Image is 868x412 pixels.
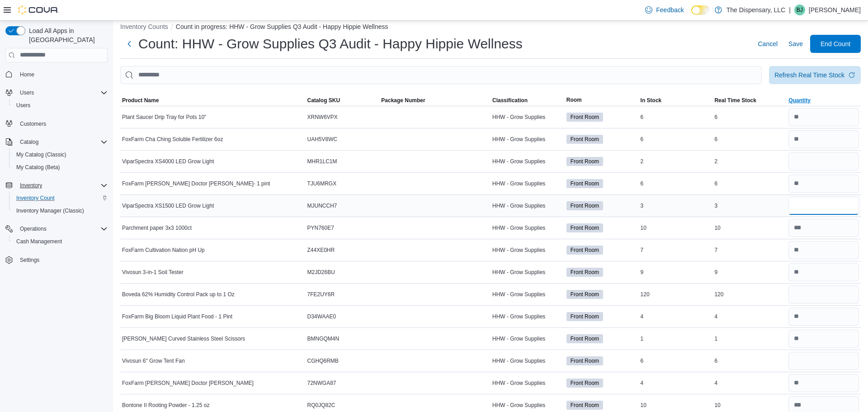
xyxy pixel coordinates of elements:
[13,162,64,173] a: My Catalog (Beta)
[571,202,599,210] span: Front Room
[122,202,214,209] span: ViparSpectra XS1500 LED Grow Light
[307,180,337,187] span: TJU6MRGX
[122,291,235,298] span: Boveda 62% Humidity Control Pack up to 1 Oz
[16,137,42,147] button: Catalog
[571,157,599,166] span: Front Room
[307,202,337,209] span: MJUNCCH7
[307,97,340,104] span: Catalog SKU
[639,200,713,211] div: 3
[639,223,713,233] div: 10
[20,138,38,146] span: Catalog
[307,402,335,409] span: RQ0JQ82C
[20,256,39,264] span: Settings
[122,335,245,342] span: [PERSON_NAME] Curved Stainless Steel Scissors
[492,379,545,387] span: HHW - Grow Supplies
[571,113,599,121] span: Front Room
[492,357,545,365] span: HHW - Grow Supplies
[639,355,713,366] div: 6
[492,269,545,276] span: HHW - Grow Supplies
[20,120,46,128] span: Customers
[492,180,545,187] span: HHW - Grow Supplies
[769,66,861,84] button: Refresh Real Time Stock
[9,161,111,174] button: My Catalog (Beta)
[122,357,185,365] span: Vivosun 6" Grow Tent Fan
[122,180,270,187] span: FoxFarm [PERSON_NAME] Doctor [PERSON_NAME]- 1 pint
[307,136,338,143] span: UAH5V8WC
[639,333,713,344] div: 1
[16,254,108,265] span: Settings
[13,193,58,204] a: Inventory Count
[492,97,528,104] span: Classification
[571,357,599,365] span: Front Room
[639,378,713,388] div: 4
[16,223,50,234] button: Operations
[9,192,111,204] button: Inventory Count
[571,313,599,321] span: Front Room
[571,335,599,343] span: Front Room
[13,162,108,173] span: My Catalog (Beta)
[307,114,338,121] span: XRNW6VPX
[307,158,337,165] span: MHR1LC1M
[492,136,545,143] span: HHW - Grow Supplies
[566,246,603,255] span: Front Room
[122,158,214,165] span: ViparSpectra XS4000 LED Grow Light
[492,246,545,254] span: HHW - Grow Supplies
[785,35,807,53] button: Save
[16,255,43,265] a: Settings
[138,35,523,53] h1: Count: HHW - Grow Supplies Q3 Audit - Happy Hippie Wellness
[712,400,787,411] div: 10
[571,180,599,188] span: Front Room
[9,148,111,161] button: My Catalog (Classic)
[120,35,138,53] button: Next
[566,157,603,166] span: Front Room
[120,22,861,33] nav: An example of EuiBreadcrumbs
[122,379,254,387] span: FoxFarm [PERSON_NAME] Doctor [PERSON_NAME]
[566,334,603,343] span: Front Room
[712,289,787,300] div: 120
[639,112,713,123] div: 6
[13,205,88,216] a: Inventory Manager (Classic)
[122,114,206,121] span: Plant Saucer Drip Tray for Pots 10"
[2,68,111,81] button: Home
[307,379,336,387] span: 72NWGA87
[566,135,603,144] span: Front Room
[566,179,603,188] span: Front Room
[566,312,603,321] span: Front Room
[492,224,545,232] span: HHW - Grow Supplies
[379,95,491,106] button: Package Number
[9,204,111,217] button: Inventory Manager (Classic)
[13,236,108,247] span: Cash Management
[307,313,336,320] span: D34WAAE0
[566,201,603,210] span: Front Room
[712,355,787,366] div: 6
[9,99,111,112] button: Users
[16,118,50,129] a: Customers
[16,87,38,98] button: Users
[16,180,108,191] span: Inventory
[712,200,787,211] div: 3
[120,95,306,106] button: Product Name
[787,95,861,106] button: Quantity
[16,118,108,129] span: Customers
[712,311,787,322] div: 4
[797,5,803,15] span: BJ
[20,71,34,78] span: Home
[2,253,111,266] button: Settings
[712,378,787,388] div: 4
[306,95,380,106] button: Catalog SKU
[809,5,861,15] p: [PERSON_NAME]
[788,97,811,104] span: Quantity
[122,97,159,104] span: Product Name
[9,235,111,248] button: Cash Management
[16,137,108,147] span: Catalog
[639,156,713,167] div: 2
[571,268,599,276] span: Front Room
[120,23,168,30] button: Inventory Counts
[571,401,599,409] span: Front Room
[712,333,787,344] div: 1
[176,23,388,30] button: Count in progress: HHW - Grow Supplies Q3 Audit - Happy Hippie Wellness
[13,149,108,160] span: My Catalog (Classic)
[571,246,599,254] span: Front Room
[566,401,603,410] span: Front Room
[656,5,684,14] span: Feedback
